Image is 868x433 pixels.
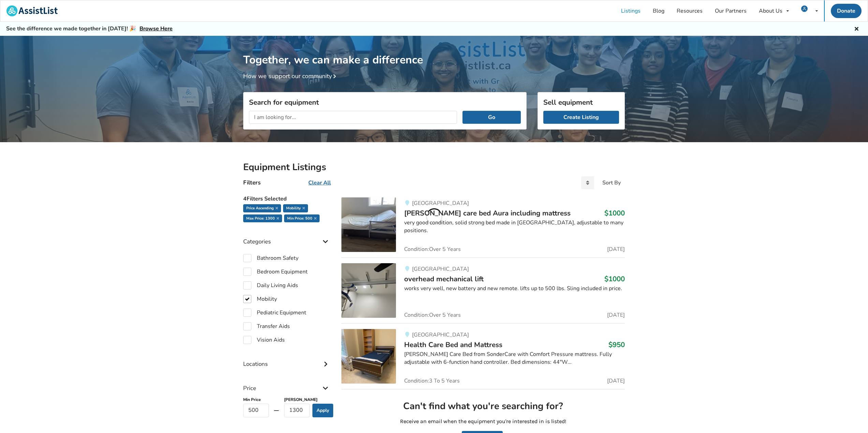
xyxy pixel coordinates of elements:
label: Mobility [243,295,277,303]
h4: Filters [243,179,261,186]
label: Bedroom Equipment [243,268,308,276]
h2: Equipment Listings [243,161,625,173]
h2: Can't find what you're searching for? [347,400,619,412]
a: Donate [831,4,862,18]
div: works very well, new battery and new remote. lifts up to 500 lbs. Sling included in price. [404,285,625,293]
div: About Us [759,8,782,14]
b: [PERSON_NAME] [284,397,318,402]
label: Bathroom Safety [243,254,298,262]
a: bedroom equipment-malsch care bed aura including mattress[GEOGRAPHIC_DATA][PERSON_NAME] care bed ... [341,197,625,257]
a: bedroom equipment-health care bed and mattress[GEOGRAPHIC_DATA]Health Care Bed and Mattress$950[P... [341,323,625,389]
img: user icon [801,5,808,12]
a: How we support our community [243,72,339,80]
input: $ [284,404,310,417]
div: Locations [243,347,330,371]
span: Condition: 3 To 5 Years [404,378,460,384]
a: transfer aids-overhead mechanical lift[GEOGRAPHIC_DATA]overhead mechanical lift$1000works very we... [341,257,625,323]
span: Health Care Bed and Mattress [404,340,502,349]
span: [GEOGRAPHIC_DATA] [412,199,469,207]
span: [GEOGRAPHIC_DATA] [412,265,469,273]
div: Price ascending [243,204,281,212]
img: transfer aids-overhead mechanical lift [341,263,396,318]
input: Free [243,404,269,417]
span: Condition: Over 5 Years [404,312,461,318]
h3: Sell equipment [543,98,619,107]
a: Resources [671,0,709,21]
img: assistlist-logo [6,5,58,16]
span: Condition: Over 5 Years [404,247,461,252]
h3: $1000 [604,209,625,218]
span: [DATE] [607,247,625,252]
label: Vision Aids [243,336,285,344]
h5: See the difference we made together in [DATE]! 🎉 [6,25,173,32]
span: overhead mechanical lift [404,274,484,284]
button: Go [462,111,521,124]
a: Browse Here [139,25,173,32]
span: [DATE] [607,378,625,384]
div: Price [243,371,330,395]
div: min price: 500 [284,214,320,223]
span: [PERSON_NAME] care bed Aura including mattress [404,208,571,218]
h5: 4 Filters Selected [243,192,330,204]
div: very good condition, solid strong bed made in [GEOGRAPHIC_DATA], adjustable to many positions. [404,219,625,235]
div: Categories [243,224,330,249]
span: [GEOGRAPHIC_DATA] [412,331,469,339]
input: I am looking for... [249,111,457,124]
a: Our Partners [709,0,753,21]
img: bedroom equipment-malsch care bed aura including mattress [341,197,396,252]
a: Listings [615,0,647,21]
b: Min Price [243,397,261,402]
h3: $950 [608,340,625,349]
h3: $1000 [604,274,625,283]
u: Clear All [308,179,331,186]
label: Pediatric Equipment [243,309,306,317]
div: Mobility [283,204,308,212]
a: Blog [647,0,671,21]
div: max price: 1300 [243,214,282,223]
h3: Search for equipment [249,98,521,107]
div: [PERSON_NAME] Care Bed from SonderCare with Comfort Pressure mattress. Fully adjustable with 6-fu... [404,350,625,366]
label: Transfer Aids [243,322,290,330]
img: bedroom equipment-health care bed and mattress [341,329,396,384]
div: Sort By [602,180,621,185]
span: [DATE] [607,312,625,318]
button: Apply [312,404,333,417]
a: Create Listing [543,111,619,124]
p: Receive an email when the equipment you're interested in is listed! [347,418,619,425]
h1: Together, we can make a difference [243,36,625,67]
label: Daily Living Aids [243,281,298,289]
